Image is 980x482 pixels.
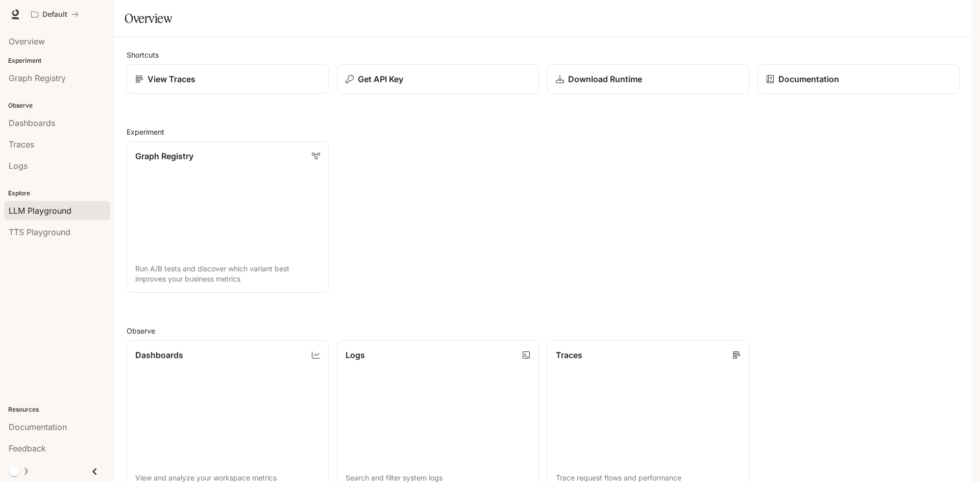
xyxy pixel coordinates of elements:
[556,349,582,361] p: Traces
[127,64,329,94] a: View Traces
[42,10,67,19] p: Default
[135,349,183,361] p: Dashboards
[337,64,539,94] button: Get API Key
[346,349,365,361] p: Logs
[27,4,83,24] button: All workspaces
[127,49,960,60] h2: Shortcuts
[778,73,839,85] p: Documentation
[127,141,329,293] a: Graph RegistryRun A/B tests and discover which variant best improves your business metrics
[135,150,193,162] p: Graph Registry
[757,64,960,94] a: Documentation
[127,126,960,137] h2: Experiment
[148,73,195,85] p: View Traces
[547,64,749,94] a: Download Runtime
[568,73,642,85] p: Download Runtime
[358,73,403,85] p: Get API Key
[125,8,172,29] h1: Overview
[135,264,320,284] p: Run A/B tests and discover which variant best improves your business metrics
[127,325,960,336] h2: Observe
